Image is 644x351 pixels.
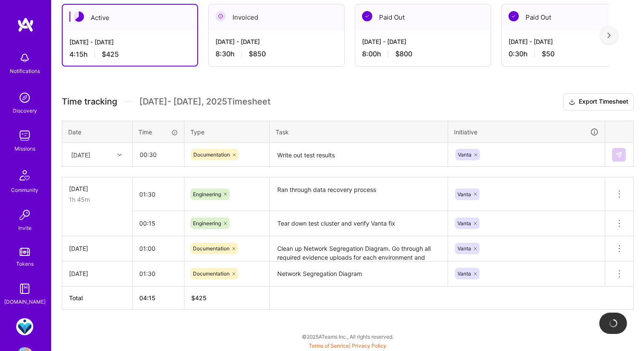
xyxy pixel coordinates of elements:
[20,248,30,256] img: tokens
[457,245,471,252] span: Vanta
[184,121,270,143] th: Type
[14,144,35,153] div: Missions
[270,262,447,286] textarea: Network Segregation Diagram
[16,280,33,297] img: guide book
[193,245,230,252] span: Documentation
[62,286,132,309] th: Total
[139,96,270,107] span: [DATE] - [DATE] , 2025 Timesheet
[362,11,372,21] img: Paid Out
[11,186,38,194] div: Community
[569,98,575,107] i: icon Download
[216,37,337,46] div: [DATE] - [DATE]
[16,127,33,144] img: teamwork
[209,4,344,30] div: Invoiced
[118,153,122,157] i: icon Chevron
[132,183,184,206] input: HH:MM
[457,220,471,226] span: Vanta
[132,212,184,235] input: HH:MM
[102,50,119,59] span: $425
[193,151,230,158] span: Documentation
[395,49,412,58] span: $800
[69,244,125,253] div: [DATE]
[270,178,447,210] textarea: Ran through data recovery process
[14,318,35,335] a: MedArrive: Devops
[69,269,125,278] div: [DATE]
[62,121,132,143] th: Date
[16,89,33,106] img: discovery
[18,223,32,232] div: Invite
[16,206,33,223] img: Invite
[270,212,447,235] textarea: Tear down test cluster and verify Vanta fix
[193,270,230,277] span: Documentation
[69,38,190,46] div: [DATE] - [DATE]
[458,151,471,158] span: Vanta
[454,127,599,137] div: Initiative
[62,96,117,107] span: Time tracking
[133,143,184,166] input: HH:MM
[609,319,618,328] img: loading
[249,49,266,58] span: $850
[16,259,34,268] div: Tokens
[69,50,190,59] div: 4:15 h
[270,144,447,166] textarea: Write out test results
[309,342,349,349] a: Terms of Service
[509,37,630,46] div: [DATE] - [DATE]
[10,67,40,75] div: Notifications
[69,184,125,193] div: [DATE]
[17,17,34,32] img: logo
[74,12,84,22] img: Active
[191,294,207,302] span: $ 425
[16,318,33,335] img: MedArrive: Devops
[51,326,644,347] div: © 2025 ATeams Inc., All rights reserved.
[362,37,484,46] div: [DATE] - [DATE]
[193,191,221,197] span: Engineering
[4,297,46,306] div: [DOMAIN_NAME]
[132,286,184,309] th: 04:15
[362,49,484,58] div: 8:00 h
[457,270,471,277] span: Vanta
[352,342,386,349] a: Privacy Policy
[509,11,519,21] img: Paid Out
[502,4,637,30] div: Paid Out
[138,128,178,136] div: Time
[607,32,611,38] img: right
[309,342,386,349] span: |
[69,195,125,204] div: 1h 45m
[509,49,630,58] div: 0:30 h
[563,93,634,110] button: Export Timesheet
[63,5,197,31] div: Active
[216,11,226,21] img: Invoiced
[270,237,447,261] textarea: Clean up Network Segregation Diagram. Go through all required evidence uploads for each environme...
[71,150,90,159] div: [DATE]
[13,106,37,115] div: Discovery
[457,191,471,197] span: Vanta
[355,4,491,30] div: Paid Out
[193,220,221,226] span: Engineering
[16,49,33,67] img: bell
[132,262,184,285] input: HH:MM
[132,237,184,260] input: HH:MM
[216,49,337,58] div: 8:30 h
[542,49,555,58] span: $50
[270,121,448,143] th: Task
[14,165,35,186] img: Community
[615,151,622,158] img: Submit
[612,148,627,162] div: null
